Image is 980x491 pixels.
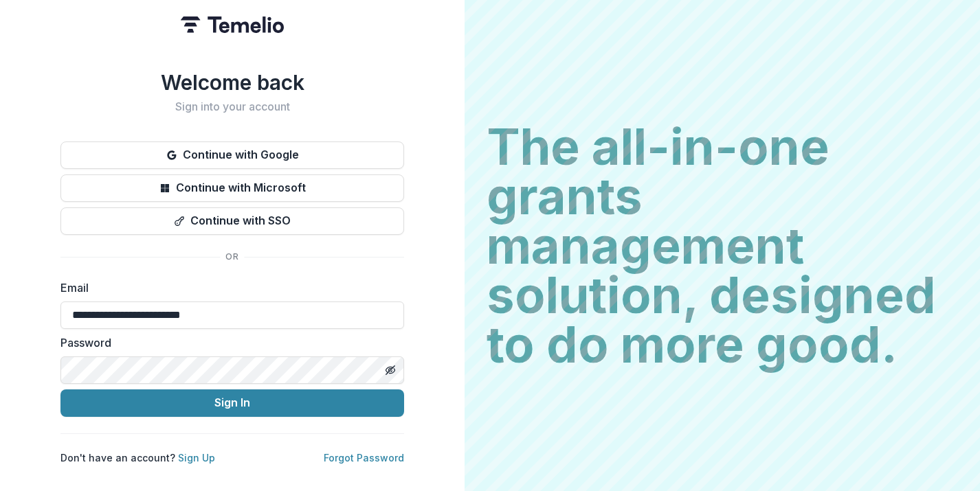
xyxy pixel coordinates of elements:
[60,70,404,95] h1: Welcome back
[178,452,215,464] a: Sign Up
[60,207,404,235] button: Continue with SSO
[60,100,404,113] h2: Sign into your account
[60,389,404,417] button: Sign In
[60,174,404,202] button: Continue with Microsoft
[379,359,401,381] button: Toggle password visibility
[60,279,396,296] label: Email
[60,450,215,465] p: Don't have an account?
[60,141,404,169] button: Continue with Google
[60,334,396,351] label: Password
[181,16,284,33] img: Temelio
[324,452,404,464] a: Forgot Password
